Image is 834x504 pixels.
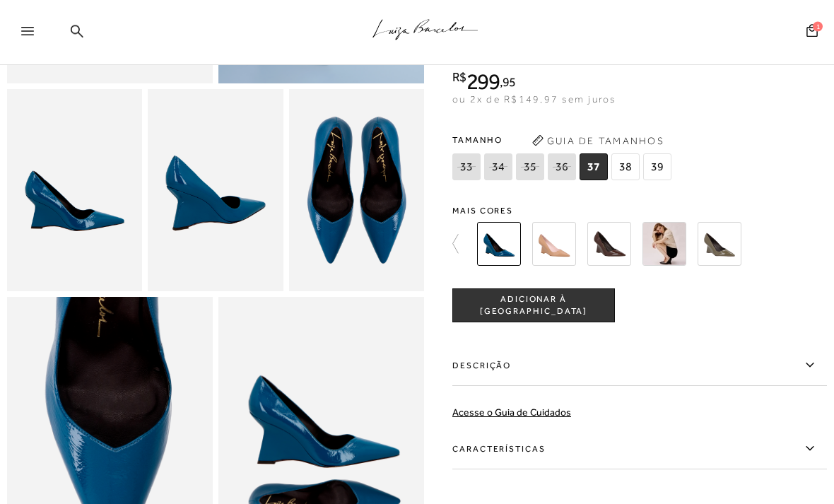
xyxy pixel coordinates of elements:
[7,90,142,293] img: image
[466,54,485,67] span: 599
[527,130,669,153] button: Guia de Tamanhos
[813,22,823,32] span: 1
[643,154,671,181] span: 39
[452,289,615,323] button: ADICIONAR À [GEOGRAPHIC_DATA]
[148,90,283,293] img: image
[452,207,827,216] span: Mais cores
[698,223,741,266] img: SCARPIN EM COURO VERDE TOMILHO E SALTO ANABELA
[611,154,640,181] span: 38
[642,223,686,266] img: SCARPIN EM COURO PRETO E SALTO ANABELA
[516,154,544,181] span: 35
[452,346,827,387] label: Descrição
[452,407,571,418] a: Acesse o Guia de Cuidados
[477,223,521,266] img: SCARPIN EM COURO AZUL DENIM E SALTO ANABELA
[452,130,675,151] span: Tamanho
[587,223,631,266] img: SCARPIN EM COURO CAFÉ E SALTO ANABELA
[802,23,822,42] button: 1
[452,54,466,67] i: R$
[466,69,500,95] span: 299
[289,90,424,293] img: image
[548,154,576,181] span: 36
[500,76,516,89] i: ,
[580,154,608,181] span: 37
[452,71,466,84] i: R$
[452,94,616,105] span: ou 2x de R$149,97 sem juros
[486,54,501,67] i: ,
[532,223,576,266] img: SCARPIN EM COURO BEGE BLUSH E SALTO ANABELA
[453,294,614,319] span: ADICIONAR À [GEOGRAPHIC_DATA]
[452,154,481,181] span: 33
[452,429,827,470] label: Características
[484,154,512,181] span: 34
[503,75,516,90] span: 95
[488,54,500,67] span: 90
